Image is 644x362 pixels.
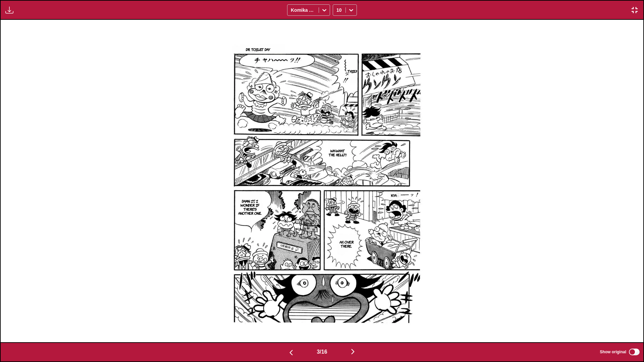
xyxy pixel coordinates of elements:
p: Dr. Toilet Day [245,46,272,53]
img: Previous page [287,349,295,357]
p: Kya [390,192,398,199]
input: Show original [629,349,640,355]
p: Wh-What the hell?! [326,147,349,158]
p: Ah, over there. [335,239,358,249]
img: Manga Panel [220,20,424,342]
span: 3 / 16 [317,349,327,355]
img: Download translated images [5,6,13,14]
span: Show original [600,350,626,354]
img: Next page [349,348,357,356]
p: Damn it, I wonder if there's another one. [236,198,264,216]
p: Thief [346,68,359,74]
